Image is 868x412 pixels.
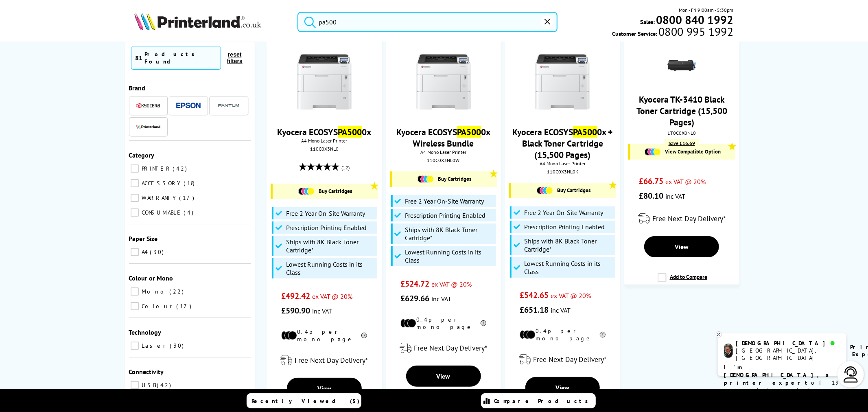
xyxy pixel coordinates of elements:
span: Lowest Running Costs in its Class [524,259,613,276]
a: Recently Viewed (5) [247,393,361,408]
input: Colour 17 [131,302,139,310]
span: Lowest Running Costs in its Class [286,260,375,276]
img: Cartridges [645,148,661,156]
span: 30 [150,248,166,256]
span: 0800 995 1992 [657,28,733,35]
span: 4 [184,209,196,216]
div: [DEMOGRAPHIC_DATA] [736,340,840,347]
mark: PA500 [457,126,481,138]
span: Free Next Day Delivery* [414,343,487,353]
span: (12) [341,160,350,175]
a: Compare Products [481,393,596,408]
div: 110C0X3NL0 [273,146,376,152]
input: CONSUMABLE 4 [131,208,139,217]
span: £524.72 [400,278,429,289]
span: Buy Cartridges [319,188,352,195]
a: View [644,236,719,257]
span: 42 [173,165,189,172]
div: 110C0X3NL0K [511,169,614,175]
span: Laser [140,342,169,349]
span: 42 [157,381,173,389]
span: Colour [140,302,176,310]
span: 17 [177,302,194,310]
span: Prescription Printing Enabled [405,211,486,219]
a: Buy Cartridges [515,187,612,194]
span: Paper Size [129,234,158,243]
a: Buy Cartridges [396,175,493,183]
span: £80.10 [639,191,663,201]
img: Kyocera-PA5000x-Front-Main-Small.jpg [413,51,474,112]
li: 0.4p per mono page [281,328,367,343]
span: Free 2 Year On-Site Warranty [286,209,365,217]
img: Kyocera-PA5000x-Front-Main-Small.jpg [532,51,593,112]
span: Connectivity [129,368,164,376]
a: Buy Cartridges [277,188,374,195]
span: £590.90 [281,305,310,316]
img: Printerland [136,125,160,129]
input: WARRANTY 17 [131,194,139,202]
span: A4 Mono Laser Printer [509,160,616,167]
span: PRINTER [140,165,172,172]
input: Laser 30 [131,342,139,350]
div: modal_delivery [509,348,616,371]
span: ex VAT @ 20% [665,178,706,186]
span: Customer Service: [612,28,733,37]
span: Lowest Running Costs in its Class [405,248,494,264]
div: 110C0X3NL0W [392,157,495,163]
a: Printerland Logo [134,12,287,32]
img: Cartridges [298,188,315,195]
span: Ships with 8K Black Toner Cartridge* [286,238,375,254]
img: user-headset-light.svg [843,366,859,383]
a: View [525,377,600,398]
span: Ships with 8K Black Toner Cartridge* [524,237,613,253]
div: Save £16.69 [665,139,699,147]
input: ACCESSORY 18 [131,179,139,187]
button: reset filters [221,51,249,65]
span: Mono [140,288,169,295]
input: A4 30 [131,248,139,256]
span: View [317,384,331,392]
div: modal_delivery [390,337,497,359]
input: Search product or brand [297,12,558,32]
div: modal_delivery [271,349,378,372]
span: 22 [170,288,186,295]
div: Products Found [145,50,216,65]
img: Pantum [216,101,241,110]
span: 18 [184,180,197,187]
span: ex VAT @ 20% [551,291,591,300]
span: £492.42 [281,291,310,301]
img: chris-livechat.png [724,344,733,358]
span: ACCESSORY [140,180,183,187]
mark: PA500 [338,126,362,138]
span: 17 [179,194,197,202]
a: View [406,366,481,387]
span: £651.18 [520,305,549,315]
span: Buy Cartridges [438,175,471,182]
span: £542.65 [520,290,549,300]
input: USB 42 [131,381,139,389]
span: Colour or Mono [129,274,173,282]
a: Kyocera ECOSYSPA5000x + Black Toner Cartridge (15,500 Pages) [512,126,612,160]
img: Cartridges [418,175,434,183]
span: CONSUMABLE [140,209,183,216]
span: ex VAT @ 20% [431,280,472,288]
input: PRINTER 42 [131,164,139,173]
span: USB [140,381,156,389]
span: WARRANTY [140,194,179,202]
span: Technology [129,328,162,336]
input: Mono 22 [131,287,139,296]
span: inc VAT [312,307,332,315]
span: Ships with 8K Black Toner Cartridge* [405,226,494,242]
span: Prescription Printing Enabled [524,223,605,231]
span: Free 2 Year On-Site Warranty [524,208,603,217]
b: 0800 840 1992 [656,12,734,27]
span: Category [129,151,155,159]
img: Printerland Logo [134,12,261,30]
span: Free 2 Year On-Site Warranty [405,197,484,205]
span: Free Next Day Delivery* [295,355,368,365]
a: Kyocera TK-3410 Black Toner Cartridge (15,500 Pages) [636,94,727,128]
span: ex VAT @ 20% [312,292,352,300]
span: Sales: [641,18,655,26]
span: A4 Mono Laser Printer [271,138,378,144]
span: £66.75 [639,176,663,186]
